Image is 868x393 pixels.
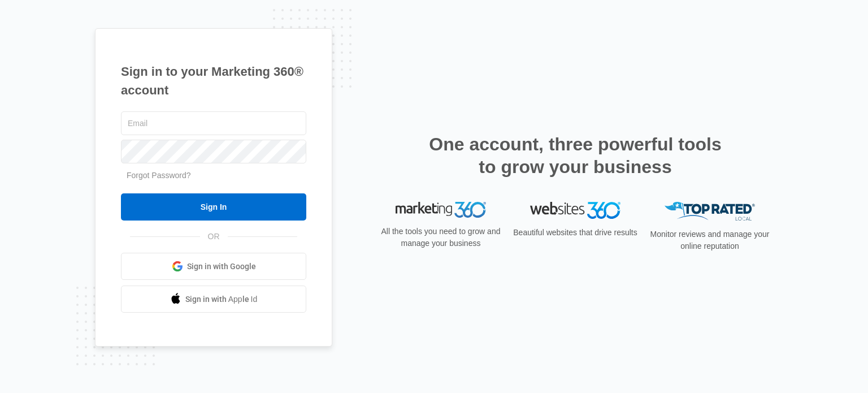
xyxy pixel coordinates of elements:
img: Marketing 360 [396,202,486,218]
span: OR [200,231,228,243]
p: All the tools you need to grow and manage your business [377,226,504,249]
span: Sign in with Apple Id [185,293,258,305]
h1: Sign in to your Marketing 360® account [121,62,306,100]
p: Monitor reviews and manage your online reputation [646,228,773,252]
a: Forgot Password? [127,171,191,180]
h2: One account, three powerful tools to grow your business [426,133,725,178]
input: Email [121,111,306,135]
img: Top Rated Local [665,202,755,221]
img: Websites 360 [530,202,620,218]
a: Sign in with Apple Id [121,286,306,313]
a: Sign in with Google [121,253,306,280]
p: Beautiful websites that drive results [512,227,639,239]
input: Sign In [121,193,306,221]
span: Sign in with Google [187,261,256,273]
